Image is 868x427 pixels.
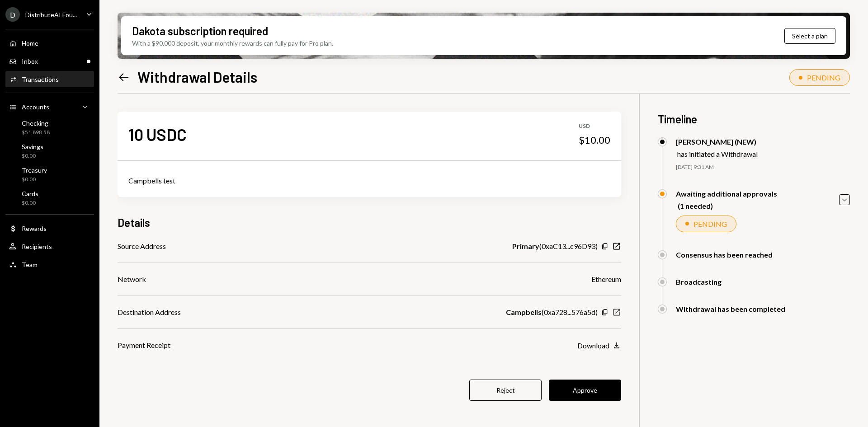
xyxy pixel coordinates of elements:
button: Approve [549,380,621,401]
div: Cards [22,190,38,197]
div: 10 USDC [128,124,187,145]
div: Accounts [22,103,49,111]
div: [PERSON_NAME] (NEW) [676,137,758,146]
h3: Details [118,215,150,230]
div: PENDING [693,220,727,228]
div: Recipients [22,243,52,250]
a: Recipients [5,238,94,254]
div: Team [22,261,38,268]
div: Withdrawal has been completed [676,305,785,313]
button: Download [577,341,621,351]
div: Treasury [22,166,47,174]
div: PENDING [807,73,840,82]
div: D [5,7,20,22]
div: (1 needed) [678,202,777,210]
div: Dakota subscription required [132,23,268,38]
h1: Withdrawal Details [137,68,257,86]
button: Reject [469,380,542,401]
div: USD [579,122,610,130]
div: Broadcasting [676,277,722,286]
div: Consensus has been reached [676,250,773,259]
a: Home [5,35,94,51]
a: Transactions [5,71,94,87]
div: $51,898.58 [22,129,50,136]
a: Rewards [5,220,94,236]
div: Download [577,341,609,350]
a: Checking$51,898.58 [5,117,94,138]
div: Source Address [118,241,166,252]
b: Primary [512,241,539,252]
a: Team [5,256,94,272]
div: Awaiting additional approvals [676,189,777,198]
div: $0.00 [22,176,47,183]
b: Campbells [506,307,542,318]
div: has initiated a Withdrawal [677,150,758,158]
div: Destination Address [118,307,181,318]
div: ( 0xa728...576a5d ) [506,307,598,318]
a: Inbox [5,53,94,69]
div: Payment Receipt [118,340,170,351]
a: Savings$0.00 [5,140,94,162]
div: $0.00 [22,199,38,207]
div: $0.00 [22,152,43,160]
a: Treasury$0.00 [5,164,94,185]
div: [DATE] 9:31 AM [676,164,850,171]
h3: Timeline [658,112,850,127]
div: Checking [22,119,50,127]
div: $10.00 [579,134,610,146]
div: Inbox [22,57,38,65]
div: Savings [22,143,43,150]
div: Campbells test [128,175,610,186]
a: Accounts [5,99,94,115]
button: Select a plan [784,28,835,44]
div: With a $90,000 deposit, your monthly rewards can fully pay for Pro plan. [132,38,333,48]
div: Transactions [22,75,59,83]
div: Ethereum [591,274,621,285]
div: Rewards [22,225,47,232]
div: ( 0xaC13...c96D93 ) [512,241,598,252]
div: Network [118,274,146,285]
div: Home [22,39,38,47]
div: DistributeAI Fou... [25,11,77,19]
a: Cards$0.00 [5,187,94,209]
